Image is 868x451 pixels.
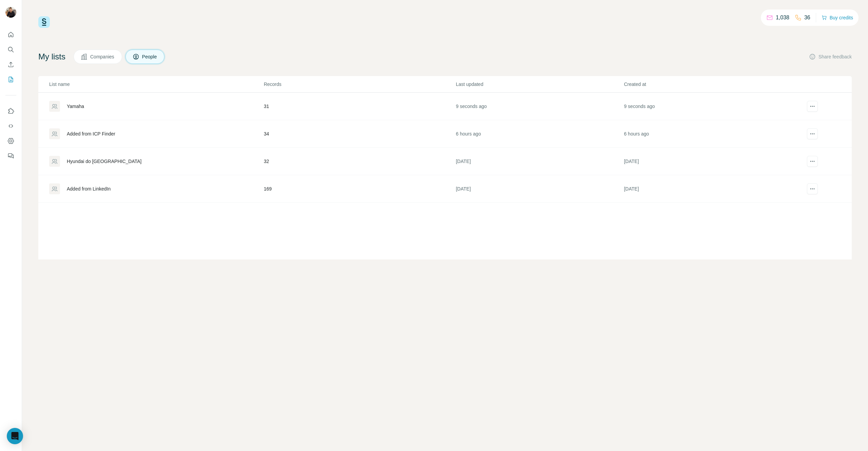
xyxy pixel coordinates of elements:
td: [DATE] [455,148,624,175]
div: Added from ICP Finder [67,130,115,137]
div: Hyundai do [GEOGRAPHIC_DATA] [67,158,141,165]
button: Enrich CSV [5,58,16,71]
td: [DATE] [455,175,624,203]
button: Buy credits [822,13,853,22]
div: Added from LinkedIn [67,185,111,192]
p: Records [264,81,455,88]
p: Created at [624,81,791,88]
h4: My lists [38,51,65,62]
td: 6 hours ago [624,120,792,148]
button: Use Surfe API [5,120,16,132]
button: Share feedback [809,53,852,60]
button: actions [807,183,818,194]
button: Quick start [5,29,16,41]
p: Last updated [456,81,623,88]
button: Feedback [5,150,16,162]
button: actions [807,101,818,112]
td: 9 seconds ago [455,93,624,120]
img: Surfe Logo [38,16,50,28]
td: 34 [263,120,456,148]
td: [DATE] [624,148,792,175]
div: Open Intercom Messenger [7,428,23,444]
div: Yamaha [67,103,84,110]
td: 32 [263,148,456,175]
button: Search [5,43,16,56]
button: actions [807,156,818,167]
td: 169 [263,175,456,203]
td: 6 hours ago [455,120,624,148]
span: Companies [90,53,115,60]
span: People [142,53,158,60]
td: [DATE] [624,175,792,203]
img: Avatar [5,7,16,18]
button: My lists [5,73,16,86]
button: actions [807,128,818,139]
button: Dashboard [5,135,16,147]
p: List name [49,81,263,88]
td: 31 [263,93,456,120]
td: 9 seconds ago [624,93,792,120]
p: 36 [804,14,810,22]
button: Use Surfe on LinkedIn [5,105,16,117]
p: 1,038 [776,14,789,22]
